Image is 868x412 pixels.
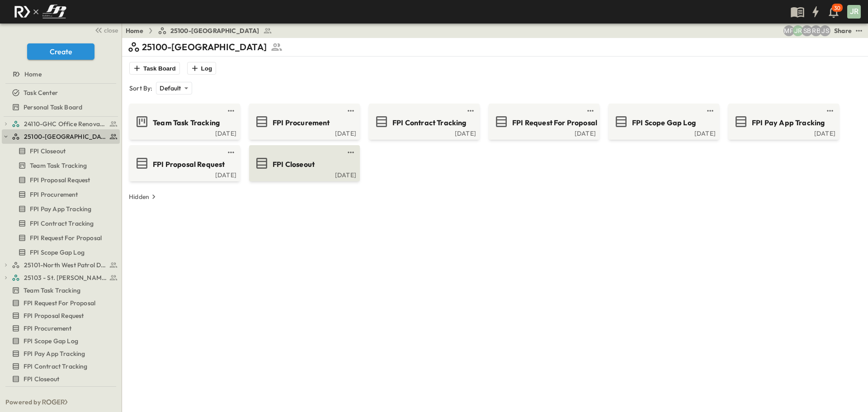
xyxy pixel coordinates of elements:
[2,258,120,272] div: 25101-North West Patrol Divisiontest
[160,84,181,93] p: Default
[2,284,118,297] a: Team Task Tracking
[2,188,118,201] a: FPI Procurement
[820,25,830,36] div: Jesse Sullivan (jsullivan@fpibuilders.com)
[854,25,864,36] button: test
[2,334,120,348] div: FPI Scope Gap Logtest
[2,308,120,323] div: FPI Proposal Requesttest
[834,5,840,12] p: 30
[392,118,467,128] span: FPI Contract Tracking
[273,118,330,128] span: FPI Procurement
[730,129,835,136] a: [DATE]
[2,245,120,260] div: FPI Scope Gap Logtest
[491,114,596,129] a: FPI Request For Proposal
[465,105,476,116] button: test
[2,68,118,81] a: Home
[24,260,107,270] span: 25101-North West Patrol Division
[129,84,152,93] p: Sort By:
[2,158,120,173] div: Team Task Trackingtest
[156,82,192,95] div: Default
[825,105,835,116] button: test
[2,100,120,114] div: Personal Task Boardtest
[345,147,356,158] button: test
[811,25,821,36] div: Regina Barnett (rbarnett@fpibuilders.com)
[2,372,120,386] div: FPI Closeouttest
[2,117,120,131] div: 24110-GHC Office Renovationstest
[24,391,44,400] span: Hidden
[2,309,118,322] a: FPI Proposal Request
[793,25,803,36] div: Jayden Ramirez (jramirez@fpibuilders.com)
[2,360,118,373] a: FPI Contract Tracking
[91,24,120,36] button: close
[371,129,476,136] div: [DATE]
[24,119,107,128] span: 24110-GHC Office Renovations
[129,192,149,201] p: Hidden
[610,114,716,129] a: FPI Scope Gap Log
[24,286,80,295] span: Team Task Tracking
[126,26,143,35] a: Home
[251,114,356,129] a: FPI Procurement
[251,129,356,136] div: [DATE]
[30,248,85,257] span: FPI Scope Gap Log
[2,347,118,360] a: FPI Pay App Tracking
[126,26,278,35] nav: breadcrumbs
[2,321,120,336] div: FPI Procurementtest
[131,156,236,170] a: FPI Proposal Request
[11,2,70,21] img: c8d7d1ed905e502e8f77bf7063faec64e13b34fdb1f2bdd94b0e311fc34f8000.png
[24,336,78,346] span: FPI Scope Gap Log
[2,346,120,361] div: FPI Pay App Trackingtest
[2,296,120,310] div: FPI Request For Proposaltest
[30,233,102,242] span: FPI Request For Proposal
[24,273,107,282] span: 25103 - St. [PERSON_NAME] Phase 2
[12,271,118,284] a: 25103 - St. [PERSON_NAME] Phase 2
[24,103,82,112] span: Personal Task Board
[24,311,84,320] span: FPI Proposal Request
[834,26,852,35] div: Share
[24,88,58,97] span: Task Center
[2,203,118,215] a: FPI Pay App Tracking
[371,114,476,129] a: FPI Contract Tracking
[2,217,118,230] a: FPI Contract Tracking
[585,105,596,116] button: test
[129,62,180,75] button: Task Board
[610,129,716,136] a: [DATE]
[226,105,236,116] button: test
[27,43,94,60] button: Create
[752,118,825,128] span: FPI Pay App Tracking
[24,362,88,371] span: FPI Contract Tracking
[24,349,85,358] span: FPI Pay App Tracking
[491,129,596,136] a: [DATE]
[30,204,91,213] span: FPI Pay App Tracking
[2,144,120,158] div: FPI Closeouttest
[2,297,118,309] a: FPI Request For Proposal
[2,283,120,298] div: Team Task Trackingtest
[131,129,236,136] a: [DATE]
[512,118,597,128] span: FPI Request For Proposal
[632,118,696,128] span: FPI Scope Gap Log
[273,159,315,170] span: FPI Closeout
[802,25,812,36] div: Sterling Barnett (sterling@fpibuilders.com)
[24,374,59,384] span: FPI Closeout
[131,170,236,178] a: [DATE]
[2,216,120,231] div: FPI Contract Trackingtest
[2,231,120,245] div: FPI Request For Proposaltest
[30,147,66,156] span: FPI Closeout
[345,105,356,116] button: test
[30,175,90,185] span: FPI Proposal Request
[12,130,118,143] a: 25100-Vanguard Prep School
[846,4,862,19] button: JR
[2,159,118,172] a: Team Task Tracking
[2,373,118,385] a: FPI Closeout
[2,129,120,144] div: 25100-Vanguard Prep Schooltest
[158,26,272,35] a: 25100-[GEOGRAPHIC_DATA]
[24,324,72,333] span: FPI Procurement
[24,132,107,141] span: 25100-Vanguard Prep School
[142,41,267,53] p: 25100-[GEOGRAPHIC_DATA]
[2,187,120,202] div: FPI Procurementtest
[251,170,356,178] a: [DATE]
[226,147,236,158] button: test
